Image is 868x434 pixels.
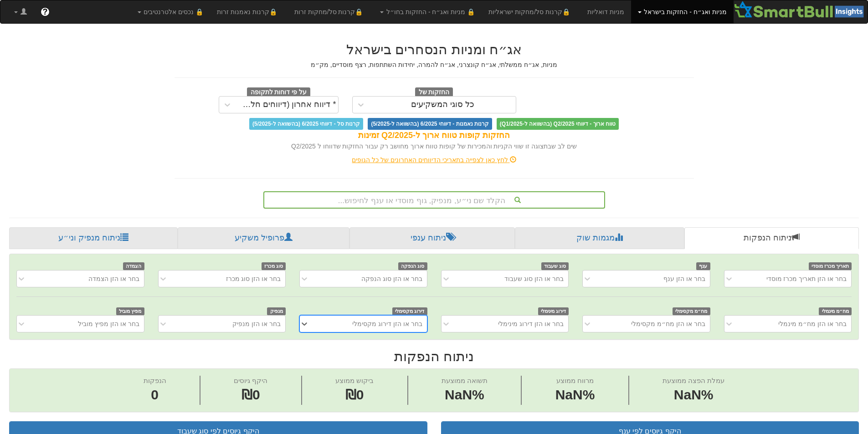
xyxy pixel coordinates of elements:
div: החזקות קופות טווח ארוך ל-Q2/2025 זמינות [175,130,694,142]
a: 🔒קרנות סל/מחקות ישראליות [482,0,580,23]
h2: אג״ח ומניות הנסחרים בישראל [175,42,694,57]
span: על פי דוחות לתקופה [247,87,310,97]
img: Smartbull [734,0,868,19]
h5: מניות, אג״ח ממשלתי, אג״ח קונצרני, אג״ח להמרה, יחידות השתתפות, רצף מוסדיים, מק״מ [175,61,694,68]
a: פרופיל משקיע [178,227,349,249]
span: קרנות סל - דיווחי 6/2025 (בהשוואה ל-5/2025) [249,118,363,130]
a: מניות דואליות [580,0,631,23]
a: 🔒 נכסים אלטרנטיבים [131,0,211,23]
a: 🔒קרנות נאמנות זרות [210,0,288,23]
span: היקף גיוסים [234,377,267,384]
div: בחר או הזן ענף [663,274,705,283]
span: דירוג מקסימלי [392,307,427,315]
a: ניתוח ענפי [349,227,515,249]
span: הנפקות [144,377,166,384]
div: בחר או הזן דירוג מינימלי [498,319,564,328]
div: בחר או הזן סוג הנפקה [361,274,422,283]
span: מח״מ מקסימלי [673,307,710,315]
div: בחר או הזן מח״מ מקסימלי [631,319,705,328]
span: מרווח ממוצע [556,377,594,384]
div: הקלד שם ני״ע, מנפיק, גוף מוסדי או ענף לחיפוש... [264,192,604,208]
span: ₪0 [345,387,364,402]
a: ניתוח מנפיק וני״ע [9,227,178,249]
div: בחר או הזן מפיץ מוביל [78,319,139,328]
a: מניות ואג״ח - החזקות בישראל [631,0,734,23]
span: 0 [144,385,166,405]
div: בחר או הזן תאריך מכרז מוסדי [766,274,847,283]
span: NaN% [442,385,488,405]
span: תאריך מכרז מוסדי [809,262,852,270]
span: מפיץ מוביל [116,307,144,315]
div: בחר או הזן סוג מכרז [226,274,281,283]
span: ביקוש ממוצע [335,377,374,384]
span: הצמדה [123,262,144,270]
span: תשואה ממוצעת [442,377,488,384]
div: בחר או הזן מנפיק [232,319,281,328]
div: * דיווח אחרון (דיווחים חלקיים) [238,100,336,109]
a: מגמות שוק [515,227,684,249]
div: בחר או הזן הצמדה [88,274,139,283]
span: סוג שעבוד [541,262,569,270]
div: בחר או הזן סוג שעבוד [504,274,564,283]
span: סוג מכרז [262,262,286,270]
a: ? [34,0,56,23]
span: טווח ארוך - דיווחי Q2/2025 (בהשוואה ל-Q1/2025) [497,118,619,130]
div: כל סוגי המשקיעים [411,100,474,109]
div: בחר או הזן דירוג מקסימלי [352,319,422,328]
span: NaN% [663,385,724,405]
a: 🔒 מניות ואג״ח - החזקות בחו״ל [373,0,482,23]
a: ניתוח הנפקות [684,227,859,249]
span: דירוג מינימלי [538,307,569,315]
a: 🔒קרנות סל/מחקות זרות [288,0,373,23]
span: החזקות של [415,87,453,97]
div: לחץ כאן לצפייה בתאריכי הדיווחים האחרונים של כל הגופים [168,155,701,164]
span: קרנות נאמנות - דיווחי 6/2025 (בהשוואה ל-5/2025) [368,118,492,130]
span: ₪0 [241,387,260,402]
div: בחר או הזן מח״מ מינמלי [778,319,847,328]
h2: ניתוח הנפקות [9,349,859,364]
span: מח״מ מינמלי [819,307,852,315]
span: סוג הנפקה [398,262,427,270]
span: ? [42,7,47,16]
span: ענף [696,262,710,270]
span: NaN% [555,385,595,405]
span: מנפיק [267,307,286,315]
div: שים לב שבתצוגה זו שווי הקניות והמכירות של קופות טווח ארוך מחושב רק עבור החזקות שדווחו ל Q2/2025 [175,142,694,151]
span: עמלת הפצה ממוצעת [663,377,724,384]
